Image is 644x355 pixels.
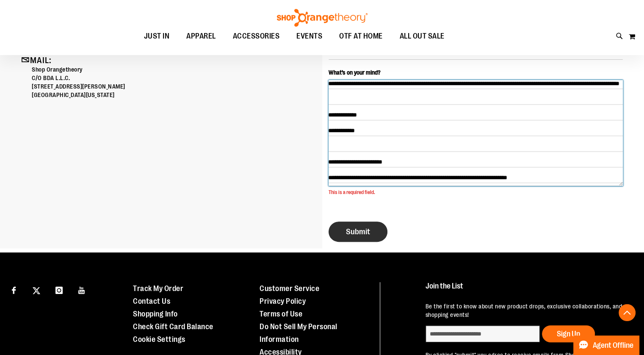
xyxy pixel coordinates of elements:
[426,302,627,319] p: Be the first to know about new product drops, exclusive collaborations, and shopping events!
[339,27,383,46] span: OTF AT HOME
[260,310,302,318] a: Terms of Use
[33,287,40,294] img: Twitter
[144,27,170,46] span: JUST IN
[329,69,381,76] span: What’s on your mind?
[296,27,322,46] span: EVENTS
[329,222,387,242] button: Submit
[426,325,540,342] input: enter email
[542,325,595,342] button: Sign Up
[32,65,316,74] p: Shop Orangetheory
[32,91,316,99] p: [GEOGRAPHIC_DATA][US_STATE]
[75,282,89,297] a: Visit our Youtube page
[133,310,178,318] a: Shopping Info
[260,322,337,344] a: Do Not Sell My Personal Information
[593,341,633,349] span: Agent Offline
[133,335,185,344] a: Cookie Settings
[400,27,445,46] span: ALL OUT SALE
[186,27,216,46] span: APPAREL
[133,297,170,305] a: Contact Us
[21,55,316,65] h4: Mail:
[276,9,369,27] img: Shop Orangetheory
[233,27,280,46] span: ACCESSORIES
[619,304,636,321] button: Back To Top
[329,189,623,196] div: This is a required field.
[133,322,213,331] a: Check Gift Card Balance
[29,282,44,297] a: Visit our X page
[557,330,580,338] span: Sign Up
[346,227,370,236] span: Submit
[260,284,319,293] a: Customer Service
[52,282,66,297] a: Visit our Instagram page
[133,284,183,293] a: Track My Order
[426,282,627,298] h4: Join the List
[6,282,21,297] a: Visit our Facebook page
[32,74,316,82] p: C/O BDA L.L.C.
[32,82,316,91] p: [STREET_ADDRESS][PERSON_NAME]
[260,297,306,305] a: Privacy Policy
[573,336,639,355] button: Agent Offline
